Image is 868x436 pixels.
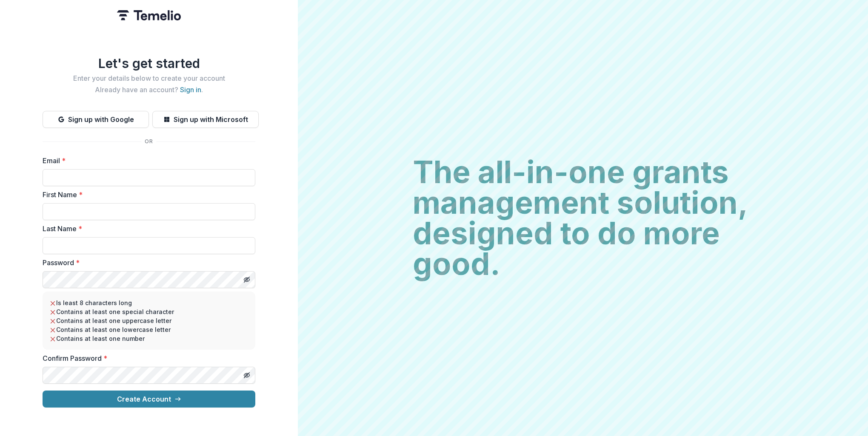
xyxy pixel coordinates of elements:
[43,258,250,268] label: Password
[49,325,248,334] li: Contains at least one lowercase letter
[43,391,255,408] button: Create Account
[43,86,255,94] h2: Already have an account? .
[240,273,254,286] button: Toggle password visibility
[117,10,181,20] img: Temelio
[43,74,255,82] h2: Enter your details below to create your account
[43,353,250,363] label: Confirm Password
[43,156,250,166] label: Email
[180,85,201,94] a: Sign in
[49,298,248,307] li: Is least 8 characters long
[43,190,250,200] label: First Name
[43,56,255,71] h1: Let's get started
[49,307,248,316] li: Contains at least one special character
[49,316,248,325] li: Contains at least one uppercase letter
[49,334,248,343] li: Contains at least one number
[240,368,254,382] button: Toggle password visibility
[43,224,250,234] label: Last Name
[43,111,149,128] button: Sign up with Google
[152,111,259,128] button: Sign up with Microsoft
